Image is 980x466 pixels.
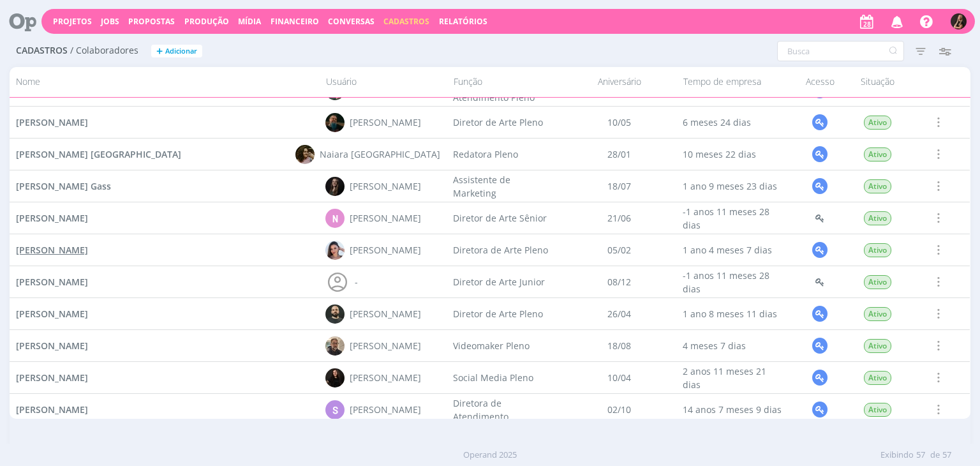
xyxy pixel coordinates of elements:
[234,17,265,27] button: Mídia
[320,147,441,161] div: Naiara [GEOGRAPHIC_DATA]
[447,266,562,297] div: Diretor de Arte Junior
[16,45,68,56] span: Cadastros
[792,71,849,93] div: Acesso
[677,362,792,393] div: 2 anos 11 meses 21 dias
[562,234,677,266] div: 05/02
[350,371,422,384] div: [PERSON_NAME]
[326,177,345,196] img: N
[101,16,119,27] a: Jobs
[16,211,88,225] a: [PERSON_NAME]
[70,45,138,56] span: / Colaboradores
[16,179,111,193] a: [PERSON_NAME] Gass
[447,139,562,170] div: Redatora Pleno
[320,71,447,93] div: Usuário
[16,403,88,416] span: [PERSON_NAME]
[864,339,891,353] span: Ativo
[864,243,891,257] span: Ativo
[184,16,229,27] a: Produção
[942,449,951,462] span: 57
[97,17,123,27] button: Jobs
[447,71,562,93] div: Função
[128,16,175,27] span: Propostas
[350,179,422,193] div: [PERSON_NAME]
[439,16,487,27] a: Relatórios
[324,17,378,27] button: Conversas
[864,403,891,417] span: Ativo
[447,202,562,234] div: Diretor de Arte Sênior
[16,372,88,384] span: [PERSON_NAME]
[562,202,677,234] div: 21/06
[326,336,345,356] img: R
[326,368,345,387] img: S
[677,266,792,297] div: -1 anos 11 meses 28 dias
[350,339,422,352] div: [PERSON_NAME]
[165,47,197,56] span: Adicionar
[16,275,88,289] a: [PERSON_NAME]
[677,107,792,138] div: 6 meses 24 dias
[124,17,179,27] button: Propostas
[156,45,163,58] span: +
[677,234,792,266] div: 1 ano 4 meses 7 dias
[326,241,345,260] img: N
[447,170,562,202] div: Assistente de Marketing
[447,234,562,266] div: Diretora de Arte Pleno
[777,41,904,61] input: Busca
[562,298,677,329] div: 26/04
[864,179,891,193] span: Ativo
[435,17,491,27] button: Relatórios
[16,148,181,160] span: [PERSON_NAME] [GEOGRAPHIC_DATA]
[151,45,202,58] button: +Adicionar
[16,371,88,384] a: [PERSON_NAME]
[677,298,792,329] div: 1 ano 8 meses 11 dias
[296,145,315,164] img: N
[16,276,88,288] span: [PERSON_NAME]
[880,449,914,462] span: Exibindo
[562,170,677,202] div: 18/07
[447,394,562,425] div: Diretora de Atendimento
[950,10,967,33] button: L
[326,113,345,132] img: M
[380,17,433,27] button: Cadastros
[355,275,359,289] div: -
[16,403,88,416] a: [PERSON_NAME]
[677,330,792,361] div: 4 meses 7 dias
[16,212,88,224] span: [PERSON_NAME]
[864,307,891,321] span: Ativo
[16,243,88,257] a: [PERSON_NAME]
[562,107,677,138] div: 10/05
[951,13,967,29] img: L
[864,116,891,130] span: Ativo
[562,71,677,93] div: Aniversário
[864,371,891,385] span: Ativo
[447,298,562,329] div: Diretor de Arte Pleno
[677,394,792,425] div: 14 anos 7 meses 9 dias
[16,244,88,256] span: [PERSON_NAME]
[16,180,111,192] span: [PERSON_NAME] Gass
[238,16,261,27] a: Mídia
[350,211,422,225] div: [PERSON_NAME]
[864,147,891,162] span: Ativo
[849,71,907,93] div: Situação
[930,449,940,462] span: de
[677,139,792,170] div: 10 meses 22 dias
[447,330,562,361] div: Videomaker Pleno
[16,307,88,320] a: [PERSON_NAME]
[53,16,92,27] a: Projetos
[16,308,88,320] span: [PERSON_NAME]
[916,449,925,462] span: 57
[447,107,562,138] div: Diretor de Arte Pleno
[562,362,677,393] div: 10/04
[350,116,422,129] div: [PERSON_NAME]
[677,170,792,202] div: 1 ano 9 meses 23 dias
[350,307,422,320] div: [PERSON_NAME]
[328,16,375,27] a: Conversas
[864,275,891,289] span: Ativo
[562,330,677,361] div: 18/08
[16,339,88,352] a: [PERSON_NAME]
[677,202,792,234] div: -1 anos 11 meses 28 dias
[271,16,319,27] span: Financeiro
[181,17,233,27] button: Produção
[677,71,792,93] div: Tempo de empresa
[562,139,677,170] div: 28/01
[16,147,181,161] a: [PERSON_NAME] [GEOGRAPHIC_DATA]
